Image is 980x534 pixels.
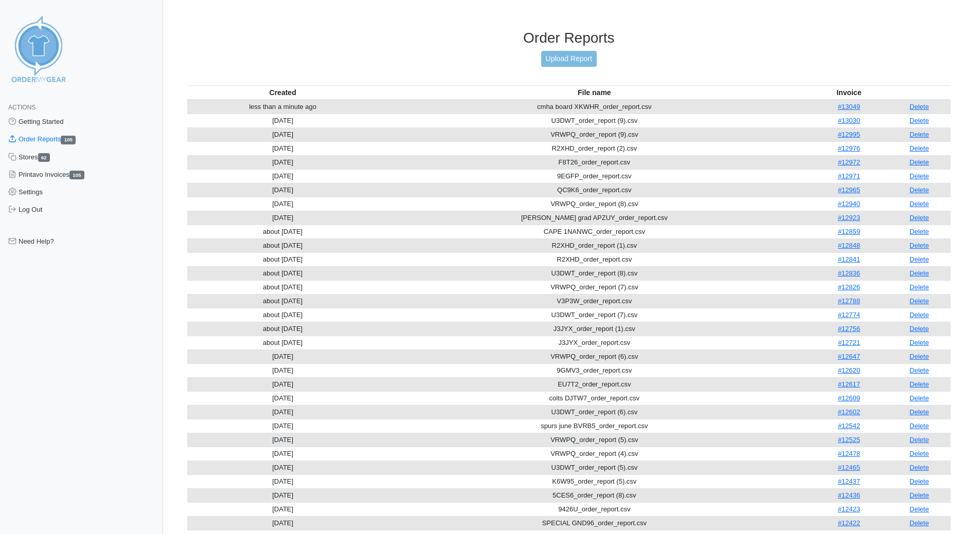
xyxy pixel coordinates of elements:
[910,214,929,222] a: Delete
[379,488,810,502] td: 5CES6_order_report (8).csv
[838,214,860,222] a: #12923
[379,155,810,169] td: F8T26_order_report.csv
[379,308,810,322] td: U3DWT_order_report (7).csv
[910,200,929,208] a: Delete
[910,380,929,388] a: Delete
[838,339,860,346] a: #12721
[379,211,810,225] td: [PERSON_NAME] grad APZUY_order_report.csv
[187,155,379,169] td: [DATE]
[910,255,929,263] a: Delete
[379,225,810,238] td: CAPE 1NANWC_order_report.csv
[379,516,810,530] td: SPECIAL GND96_order_report.csv
[187,349,379,363] td: [DATE]
[838,186,860,194] a: #12965
[187,502,379,516] td: [DATE]
[38,153,50,162] span: 62
[910,353,929,360] a: Delete
[838,311,860,319] a: #12774
[910,228,929,235] a: Delete
[838,408,860,416] a: #12602
[838,131,860,138] a: #12995
[187,405,379,419] td: [DATE]
[379,349,810,363] td: VRWPQ_order_report (6).csv
[61,136,76,144] span: 105
[187,238,379,252] td: about [DATE]
[379,197,810,211] td: VRWPQ_order_report (8).csv
[838,394,860,402] a: #12609
[187,322,379,336] td: about [DATE]
[838,228,860,235] a: #12859
[910,283,929,291] a: Delete
[187,377,379,391] td: [DATE]
[379,322,810,336] td: J3JYX_order_report (1).csv
[379,363,810,377] td: 9GMV3_order_report.csv
[910,325,929,333] a: Delete
[910,172,929,180] a: Delete
[187,280,379,294] td: about [DATE]
[379,85,810,100] th: File name
[8,104,35,111] span: Actions
[187,488,379,502] td: [DATE]
[187,461,379,474] td: [DATE]
[838,491,860,499] a: #12436
[838,172,860,180] a: #12971
[187,447,379,461] td: [DATE]
[187,266,379,280] td: about [DATE]
[838,269,860,277] a: #12836
[187,197,379,211] td: [DATE]
[838,380,860,388] a: #12617
[187,141,379,155] td: [DATE]
[910,269,929,277] a: Delete
[910,144,929,152] a: Delete
[541,51,597,67] a: Upload Report
[379,169,810,183] td: 9EGFP_order_report.csv
[379,377,810,391] td: EU7T2_order_report.csv
[187,114,379,127] td: [DATE]
[187,294,379,308] td: about [DATE]
[187,183,379,197] td: [DATE]
[379,294,810,308] td: V3P3W_order_report.csv
[69,171,84,179] span: 105
[187,252,379,266] td: about [DATE]
[838,144,860,152] a: #12976
[910,394,929,402] a: Delete
[379,280,810,294] td: VRWPQ_order_report (7).csv
[910,477,929,485] a: Delete
[838,117,860,124] a: #13030
[379,238,810,252] td: R2XHD_order_report (1).csv
[379,391,810,405] td: colts DJTW7_order_report.csv
[910,242,929,249] a: Delete
[910,450,929,457] a: Delete
[838,242,860,249] a: #12848
[187,169,379,183] td: [DATE]
[910,339,929,346] a: Delete
[910,131,929,138] a: Delete
[379,474,810,488] td: K6W95_order_report (5).csv
[910,103,929,111] a: Delete
[910,519,929,527] a: Delete
[838,519,860,527] a: #12422
[379,447,810,461] td: VRWPQ_order_report (4).csv
[379,100,810,114] td: cmha board XKWHR_order_report.csv
[838,464,860,471] a: #12465
[910,366,929,374] a: Delete
[187,127,379,141] td: [DATE]
[910,117,929,124] a: Delete
[910,311,929,319] a: Delete
[187,225,379,238] td: about [DATE]
[910,436,929,444] a: Delete
[379,419,810,433] td: spurs june BVRB5_order_report.csv
[187,419,379,433] td: [DATE]
[838,283,860,291] a: #12826
[187,211,379,225] td: [DATE]
[838,200,860,208] a: #12940
[379,127,810,141] td: VRWPQ_order_report (9).csv
[910,422,929,430] a: Delete
[379,141,810,155] td: R2XHD_order_report (2).csv
[187,516,379,530] td: [DATE]
[379,405,810,419] td: U3DWT_order_report (6).csv
[838,325,860,333] a: #12756
[379,336,810,349] td: J3JYX_order_report.csv
[187,308,379,322] td: about [DATE]
[838,505,860,513] a: #12423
